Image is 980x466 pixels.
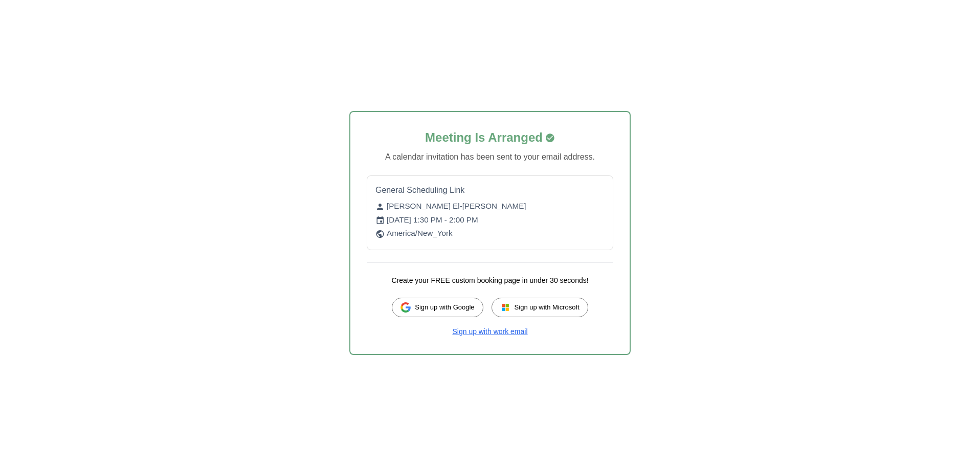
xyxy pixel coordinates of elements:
[367,275,613,285] p: Create your FREE custom booking page in under 30 seconds!
[452,327,527,336] a: Sign up with work email
[400,302,411,313] img: google-logo.6d399ca0.svg
[375,214,605,226] p: [DATE] 1:30 PM - 2:00 PM
[375,184,605,196] h2: General Scheduling Link
[375,228,605,239] p: America/New_York
[367,128,613,147] h1: Meeting Is Arranged
[392,298,483,317] button: Sign up with Google
[500,302,510,313] img: microsoft-logo.7cf64d5f.svg
[492,298,588,317] button: Sign up with Microsoft
[375,201,605,212] p: [PERSON_NAME] El-[PERSON_NAME]
[367,151,613,163] p: A calendar invitation has been sent to your email address.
